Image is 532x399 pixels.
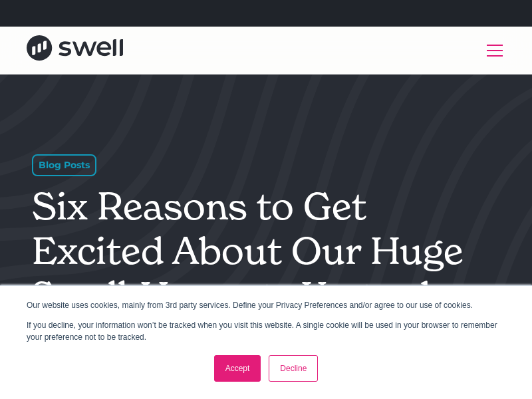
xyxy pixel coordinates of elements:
a: home [27,35,123,65]
div: menu [479,35,505,66]
p: If you decline, your information won’t be tracked when you visit this website. A single cookie wi... [27,319,505,343]
div: Blog Posts [32,154,96,176]
a: Accept [214,355,261,382]
a: Decline [269,355,318,382]
p: Our website uses cookies, mainly from 3rd party services. Define your Privacy Preferences and/or ... [27,299,505,311]
h1: Six Reasons to Get Excited About Our Huge Swell Message Upgrade [32,184,472,319]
